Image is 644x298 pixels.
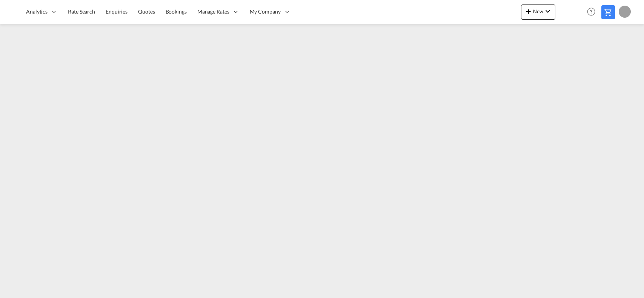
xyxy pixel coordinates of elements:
span: My Company [250,8,281,15]
span: New [524,8,552,14]
div: Help [585,5,601,19]
span: Analytics [26,8,48,15]
span: Quotes [138,8,155,15]
md-icon: icon-plus 400-fg [524,7,533,16]
span: Enquiries [106,8,128,15]
span: Manage Rates [197,8,229,15]
md-icon: icon-chevron-down [543,7,552,16]
span: Help [585,5,598,18]
span: Rate Search [68,8,95,15]
span: Bookings [166,8,187,15]
button: icon-plus 400-fgNewicon-chevron-down [521,5,555,20]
